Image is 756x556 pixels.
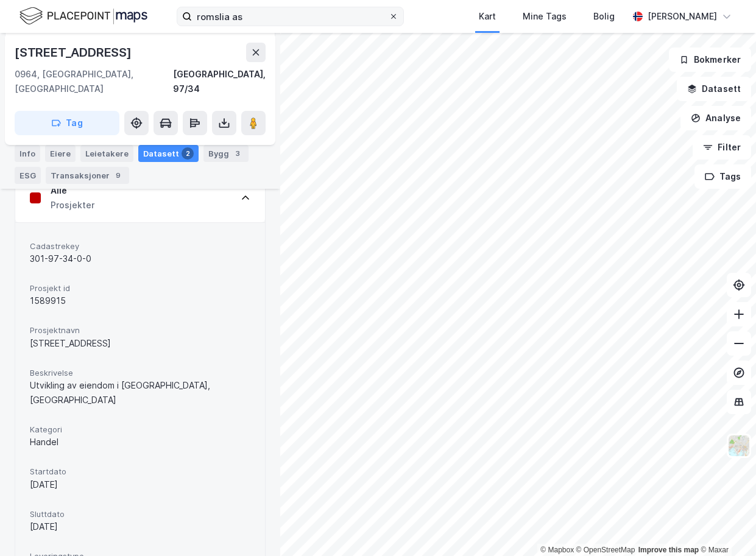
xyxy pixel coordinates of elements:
[638,546,699,554] a: Improve this map
[30,424,250,435] span: Kategori
[30,509,250,519] span: Sluttdato
[19,5,147,27] img: logo.f888ab2527a4732fd821a326f86c7f29.svg
[192,7,389,26] input: Søk på adresse, matrikkel, gårdeiere, leietakere eller personer
[677,77,751,101] button: Datasett
[46,167,129,184] div: Transaksjoner
[231,147,244,160] div: 3
[15,111,119,135] button: Tag
[30,435,250,449] div: Handel
[680,106,751,130] button: Analyse
[51,183,94,198] div: Alle
[694,164,751,189] button: Tags
[15,67,173,96] div: 0964, [GEOGRAPHIC_DATA], [GEOGRAPHIC_DATA]
[182,147,194,160] div: 2
[727,434,751,457] img: Z
[30,294,250,308] div: 1589915
[30,241,250,252] span: Cadastrekey
[30,519,250,534] div: [DATE]
[45,145,76,162] div: Eiere
[15,43,134,62] div: [STREET_ADDRESS]
[30,466,250,477] span: Startdato
[540,546,574,554] a: Mapbox
[30,477,250,492] div: [DATE]
[173,67,266,96] div: [GEOGRAPHIC_DATA], 97/34
[15,167,41,184] div: ESG
[30,368,250,378] span: Beskrivelse
[30,378,250,407] div: Utvikling av eiendom i [GEOGRAPHIC_DATA], [GEOGRAPHIC_DATA]
[30,252,250,266] div: 301-97-34-0-0
[593,9,615,24] div: Bolig
[112,169,124,181] div: 9
[669,48,751,72] button: Bokmerker
[479,9,496,24] div: Kart
[80,145,133,162] div: Leietakere
[203,145,249,162] div: Bygg
[30,336,250,351] div: [STREET_ADDRESS]
[30,283,250,294] span: Prosjekt id
[695,498,756,556] div: Kontrollprogram for chat
[695,498,756,556] iframe: Chat Widget
[30,325,250,336] span: Prosjektnavn
[648,9,717,24] div: [PERSON_NAME]
[693,135,751,160] button: Filter
[51,198,94,213] div: Prosjekter
[15,145,40,162] div: Info
[523,9,567,24] div: Mine Tags
[576,546,635,554] a: OpenStreetMap
[138,145,199,162] div: Datasett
